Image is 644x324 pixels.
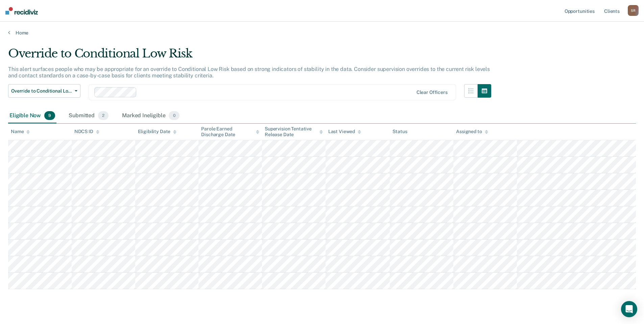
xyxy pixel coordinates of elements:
[8,84,80,98] button: Override to Conditional Low Risk
[621,301,637,317] div: Open Intercom Messenger
[44,111,55,120] span: 9
[456,129,488,134] div: Assigned to
[201,126,259,138] div: Parole Earned Discharge Date
[8,66,490,79] p: This alert surfaces people who may be appropriate for an override to Conditional Low Risk based o...
[98,111,109,120] span: 2
[8,47,491,66] div: Override to Conditional Low Risk
[121,108,181,123] div: Marked Ineligible0
[67,108,110,123] div: Submitted2
[392,129,407,134] div: Status
[328,129,361,134] div: Last Viewed
[265,126,323,138] div: Supervision Tentative Release Date
[628,5,639,16] button: SR
[416,90,448,95] div: Clear officers
[169,111,179,120] span: 0
[11,88,72,94] span: Override to Conditional Low Risk
[5,7,38,15] img: Recidiviz
[8,108,56,123] div: Eligible Now9
[138,129,177,134] div: Eligibility Date
[11,129,30,134] div: Name
[628,5,639,16] div: S R
[8,30,636,36] a: Home
[74,129,99,134] div: NDCS ID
